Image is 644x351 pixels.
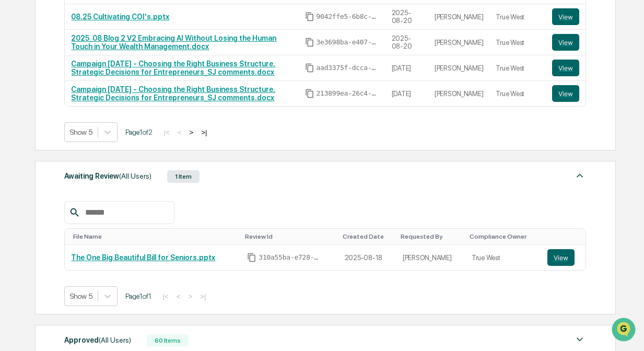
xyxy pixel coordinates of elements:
[317,89,379,98] span: 213899ea-26c4-466b-a1b1-f0a03719d71a
[305,89,314,98] span: Copy Id
[36,90,132,99] div: We're available if you need us!
[552,60,579,76] button: View
[385,30,428,55] td: 2025-08-20
[198,128,210,137] button: >|
[343,233,392,240] div: Toggle SortBy
[125,128,153,136] span: Page 1 of 2
[317,38,379,46] span: 3e3698ba-e407-4cf5-8309-20a6598b84d4
[185,292,196,301] button: >
[428,30,490,55] td: [PERSON_NAME]
[338,245,396,270] td: 2025-08-18
[71,13,169,21] a: 08.25 Cultivating COI's.pptx
[174,128,185,137] button: <
[552,85,579,102] button: View
[173,292,184,301] button: <
[10,133,19,141] div: 🖐️
[27,48,172,58] input: Clear
[178,83,190,96] button: Start new chat
[489,30,546,55] td: True West
[86,132,130,142] span: Attestations
[21,132,67,142] span: Preclearance
[125,292,151,300] span: Page 1 of 1
[167,170,200,183] div: 1 Item
[428,81,490,106] td: [PERSON_NAME]
[71,34,276,51] a: 2025_08 Blog 2 V2 Embracing AI Without Losing the Human Touch in Your Wealth Management.docx
[305,12,314,21] span: Copy Id
[71,85,275,102] a: Campaign [DATE] - Choosing the Right Business Structure. Strategic Decisions for Entrepreneurs_SJ...
[119,172,151,180] span: (All Users)
[611,317,639,345] iframe: Open customer support
[428,55,490,81] td: [PERSON_NAME]
[573,169,586,182] img: caret
[10,22,190,39] p: How can we help?
[259,253,321,262] span: 310a55ba-e728-4dc5-9bec-31b8be152562
[104,177,126,185] span: Pylon
[10,80,29,99] img: 1746055101610-c473b297-6a78-478c-a979-82029cc54cd1
[64,169,151,183] div: Awaiting Review
[317,64,379,72] span: aad3375f-dcca-498c-876e-9c24d0f94b18
[465,245,541,270] td: True West
[305,63,314,73] span: Copy Id
[547,249,575,266] button: View
[6,147,70,166] a: 🔎Data Lookup
[36,80,171,90] div: Start new chat
[552,34,579,51] button: View
[470,233,537,240] div: Toggle SortBy
[247,253,256,262] span: Copy Id
[147,334,189,347] div: 60 Items
[396,245,465,270] td: [PERSON_NAME]
[549,233,581,240] div: Toggle SortBy
[160,128,172,137] button: |<
[74,177,126,185] a: Powered byPylon
[385,55,428,81] td: [DATE]
[186,128,197,137] button: >
[552,8,579,25] button: View
[6,127,72,146] a: 🖐️Preclearance
[245,233,334,240] div: Toggle SortBy
[197,292,209,301] button: >|
[305,38,314,47] span: Copy Id
[72,127,134,146] a: 🗄️Attestations
[73,233,237,240] div: Toggle SortBy
[489,81,546,106] td: True West
[64,333,131,347] div: Approved
[489,4,546,30] td: True West
[10,153,19,161] div: 🔎
[99,336,131,344] span: (All Users)
[401,233,461,240] div: Toggle SortBy
[71,253,215,262] a: The One Big Beautiful Bill for Seniors.pptx
[21,151,66,162] span: Data Lookup
[159,292,171,301] button: |<
[71,60,275,76] a: Campaign [DATE] - Choosing the Right Business Structure. Strategic Decisions for Entrepreneurs_SJ...
[76,133,84,141] div: 🗄️
[428,4,490,30] td: [PERSON_NAME]
[385,81,428,106] td: [DATE]
[317,13,379,21] span: 9042ffe5-6b8c-41a4-b240-b268eaa6a2fc
[573,333,586,346] img: caret
[489,55,546,81] td: True West
[547,249,579,266] a: View
[385,4,428,30] td: 2025-08-20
